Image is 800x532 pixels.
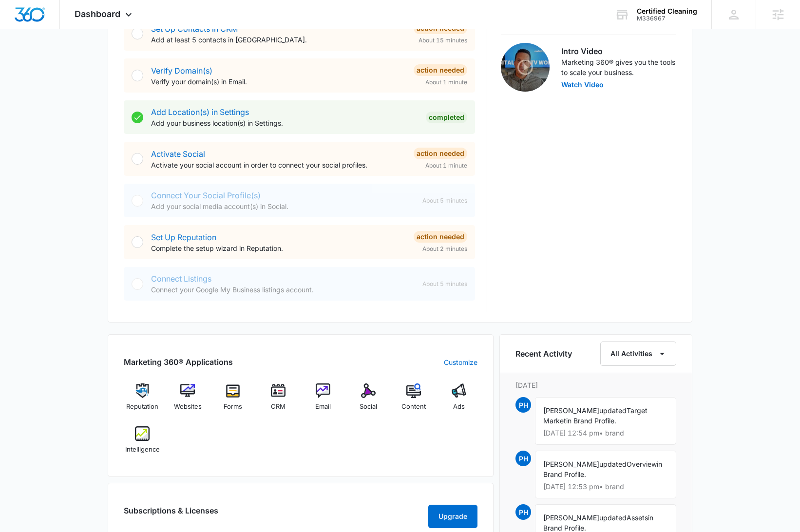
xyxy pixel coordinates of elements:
span: Content [401,402,426,412]
span: About 15 minutes [419,36,467,45]
div: Action Needed [414,148,467,159]
a: Reputation [124,383,161,418]
p: Activate your social account in order to connect your social profiles. [151,160,406,170]
span: PH [515,397,531,413]
span: PH [515,451,531,466]
h2: Subscriptions & Licenses [124,505,218,524]
a: Activate Social [151,149,205,159]
a: Intelligence [124,426,161,461]
div: account id [637,15,697,22]
a: Customize [444,357,477,367]
span: updated [599,460,627,468]
span: Dashboard [75,9,120,19]
p: Add your business location(s) in Settings. [151,118,418,128]
span: in Brand Profile. [566,417,616,425]
span: [PERSON_NAME] [543,406,599,415]
span: Intelligence [125,445,160,455]
span: Assets [627,513,648,522]
span: [PERSON_NAME] [543,460,599,468]
span: Email [315,402,331,412]
span: About 5 minutes [422,280,467,288]
span: About 5 minutes [422,196,467,205]
span: Social [360,402,377,412]
img: Intro Video [501,43,550,92]
a: Set Up Contacts in CRM [151,24,238,34]
a: Set Up Reputation [151,232,216,242]
p: Complete the setup wizard in Reputation. [151,243,406,253]
span: updated [599,406,627,415]
p: [DATE] 12:53 pm • brand [543,483,668,490]
p: Connect your Google My Business listings account. [151,285,415,295]
p: Add your social media account(s) in Social. [151,201,415,211]
a: Email [305,383,342,418]
span: Overview [627,460,657,468]
span: updated [599,513,627,522]
div: Action Needed [414,231,467,243]
div: account name [637,7,697,15]
a: Forms [214,383,252,418]
span: Ads [453,402,465,412]
span: CRM [271,402,286,412]
p: [DATE] 12:54 pm • brand [543,430,668,437]
a: Ads [440,383,477,418]
span: [PERSON_NAME] [543,513,599,522]
h2: Marketing 360® Applications [124,356,233,368]
a: Content [395,383,433,418]
button: All Activities [600,342,676,366]
button: Watch Video [561,81,604,88]
span: About 2 minutes [422,245,467,253]
a: Websites [169,383,207,418]
span: About 1 minute [425,78,467,87]
span: Websites [174,402,202,412]
span: Forms [224,402,242,412]
p: [DATE] [515,380,676,390]
a: CRM [259,383,297,418]
span: Reputation [126,402,158,412]
p: Add at least 5 contacts in [GEOGRAPHIC_DATA]. [151,35,406,45]
p: Verify your domain(s) in Email. [151,76,406,87]
p: Marketing 360® gives you the tools to scale your business. [561,57,676,77]
button: Upgrade [428,505,477,528]
h6: Recent Activity [515,348,572,360]
h3: Intro Video [561,45,676,57]
div: Action Needed [414,64,467,76]
span: PH [515,504,531,520]
div: Completed [426,112,467,123]
a: Social [350,383,387,418]
span: About 1 minute [425,161,467,170]
a: Verify Domain(s) [151,66,212,76]
a: Add Location(s) in Settings [151,107,249,117]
